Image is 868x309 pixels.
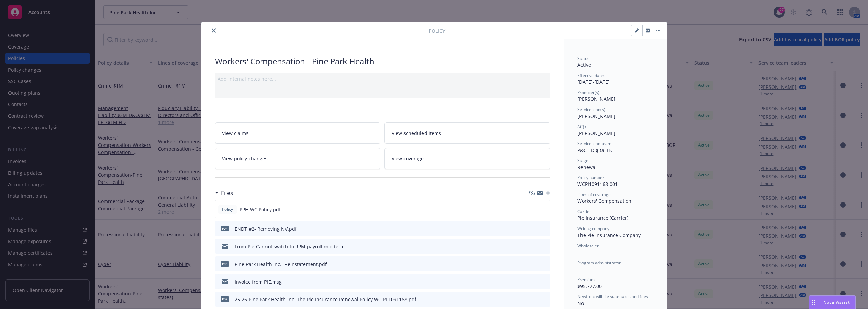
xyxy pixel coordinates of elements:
[221,296,229,302] span: pdf
[235,225,297,232] div: ENDT #2- Removing NV.pdf
[577,158,588,163] span: Stage
[577,277,595,283] span: Premium
[531,260,536,268] button: download file
[384,122,550,144] a: View scheduled items
[577,215,628,221] span: Pie Insurance (Carrier)
[577,164,597,170] span: Renewal
[577,147,613,153] span: P&C - Digital HC
[577,56,589,61] span: Status
[235,260,327,268] div: Pine Park Health Inc. -Reinstatement.pdf
[577,249,579,255] span: -
[215,56,550,67] div: Workers' Compensation - Pine Park Health
[577,175,604,180] span: Policy number
[577,181,618,187] span: WCPI1091168-001
[577,232,641,238] span: The Pie Insurance Company
[577,90,599,95] span: Producer(s)
[577,96,615,102] span: [PERSON_NAME]
[235,278,282,285] div: Invoice from PIE.msg
[222,130,249,137] span: View claims
[215,189,233,197] div: Files
[541,296,548,303] button: preview file
[531,296,536,303] button: download file
[215,148,381,169] a: View policy changes
[541,225,548,232] button: preview file
[577,73,653,85] div: [DATE] - [DATE]
[429,27,445,34] span: Policy
[384,148,550,169] a: View coverage
[577,113,615,119] span: [PERSON_NAME]
[577,300,584,306] span: No
[235,296,416,303] div: 25-26 Pine Park Health Inc- The Pie Insurance Renewal Policy WC PI 1091168.pdf
[577,209,591,214] span: Carrier
[809,295,856,309] button: Nova Assist
[577,226,609,231] span: Writing company
[577,283,602,289] span: $95,727.00
[577,130,615,136] span: [PERSON_NAME]
[531,225,536,232] button: download file
[210,26,218,35] button: close
[577,192,611,197] span: Lines of coverage
[240,206,281,213] span: PPH WC Policy.pdf
[221,261,229,266] span: pdf
[577,62,591,68] span: Active
[392,130,441,137] span: View scheduled items
[541,243,548,250] button: preview file
[577,141,611,147] span: Service lead team
[823,299,850,305] span: Nova Assist
[392,155,424,162] span: View coverage
[577,107,605,112] span: Service lead(s)
[530,206,536,213] button: download file
[218,75,548,82] div: Add internal notes here...
[221,189,233,197] h3: Files
[577,124,588,130] span: AC(s)
[577,73,605,78] span: Effective dates
[221,206,234,212] span: Policy
[577,198,631,204] span: Workers' Compensation
[541,278,548,285] button: preview file
[577,260,621,266] span: Program administrator
[809,296,818,309] div: Drag to move
[221,226,229,231] span: pdf
[541,206,547,213] button: preview file
[577,294,648,300] span: Newfront will file state taxes and fees
[541,260,548,268] button: preview file
[531,243,536,250] button: download file
[222,155,268,162] span: View policy changes
[577,243,599,249] span: Wholesaler
[215,122,381,144] a: View claims
[531,278,536,285] button: download file
[577,266,579,272] span: -
[235,243,345,250] div: From Pie-Cannot switch to RPM payroll mid term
